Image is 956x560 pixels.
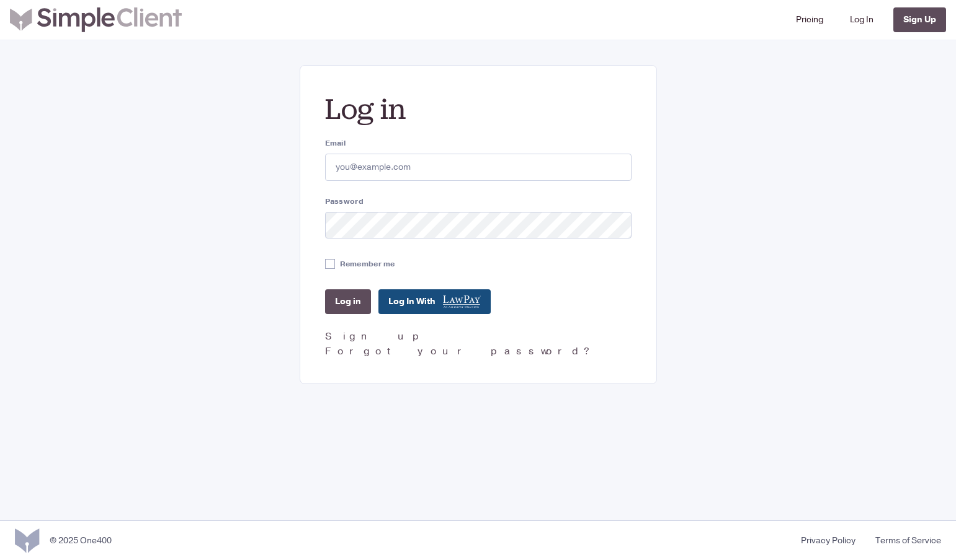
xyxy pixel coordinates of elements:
[325,154,632,181] input: you@example.com
[325,90,632,128] h2: Log in
[893,7,946,32] a: Sign Up
[340,258,395,269] label: Remember me
[50,534,112,547] div: © 2025 One400
[791,534,865,547] a: Privacy Policy
[865,534,941,547] a: Terms of Service
[791,5,828,35] a: Pricing
[378,289,491,314] a: Log In With
[325,138,632,149] label: Email
[325,289,371,314] input: Log in
[325,344,594,358] a: Forgot your password?
[325,330,426,343] a: Sign up
[325,196,632,207] label: Password
[845,5,878,35] a: Log In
